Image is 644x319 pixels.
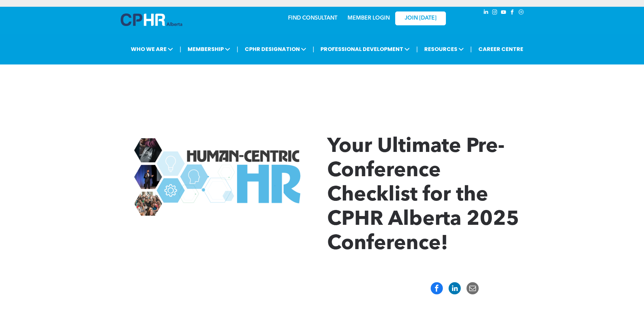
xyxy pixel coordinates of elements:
li: | [313,42,314,56]
a: facebook [509,8,516,18]
span: JOIN [DATE] [405,15,436,22]
li: | [470,42,472,56]
span: PROFESSIONAL DEVELOPMENT [318,43,412,55]
a: FIND CONSULTANT [288,16,337,21]
a: MEMBER LOGIN [348,16,390,21]
span: Your Ultimate Pre-Conference Checklist for the CPHR Alberta 2025 Conference! [327,137,519,254]
a: instagram [491,8,499,18]
img: A blue and white logo for cp alberta [121,14,182,26]
span: RESOURCES [422,43,466,55]
a: linkedin [482,8,490,18]
span: CPHR DESIGNATION [243,43,308,55]
a: CAREER CENTRE [476,43,525,55]
li: | [416,42,418,56]
span: WHO WE ARE [129,43,175,55]
a: Social network [518,8,525,18]
a: youtube [500,8,507,18]
li: | [180,42,181,56]
a: JOIN [DATE] [395,11,446,25]
span: MEMBERSHIP [186,43,232,55]
li: | [237,42,238,56]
